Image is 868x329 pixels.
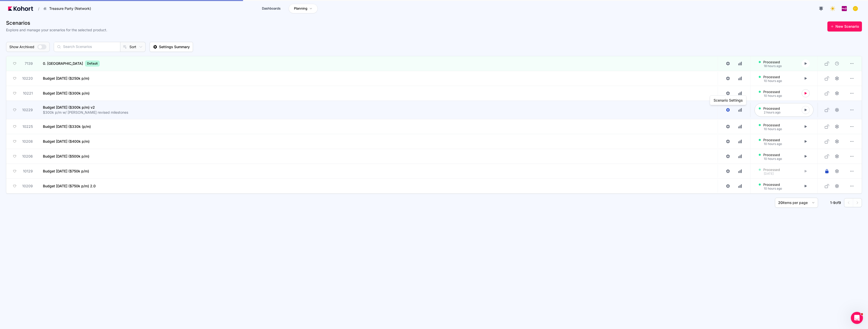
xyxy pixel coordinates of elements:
h1: Kohort AI [24,3,43,6]
span: Processed [763,89,780,94]
span: Scenarios [6,20,30,25]
span: Processed [763,106,780,111]
img: logo_PlayQ_20230721100321046856.png [842,6,847,11]
textarea: Message… [4,151,97,159]
span: Processed [763,167,780,172]
span: Budget [DATE] ($300k p/m) [43,91,90,96]
div: I don't understand why one of our scenarios automatically drops CPI down to a low amount and fixe... [18,14,97,45]
span: Budget [DATE] ($400k p/m) [43,139,90,144]
span: Budget [DATE] ($250k p/m) [43,76,89,81]
img: Kohort logo [8,6,33,11]
div: 10 hours ago [759,187,782,190]
span: Processed [763,137,780,142]
span: 9 [833,200,835,205]
button: New Scenario [827,21,862,32]
span: Budget [DATE] ($750k p/m) 2.0 [43,184,96,189]
span: 20 [778,200,783,205]
button: Upload attachment [24,161,28,165]
p: The team can also help [24,6,63,11]
span: 10220 [22,76,33,81]
span: Budget [DATE] ($500k p/m) [43,154,89,159]
div: Kohort AI says… [4,49,97,167]
span: Processed [763,74,780,79]
div: 10 hours ago [759,128,782,131]
span: Processed [763,123,780,128]
div: 10 hours ago [759,79,782,82]
a: Planning [289,4,318,13]
a: Source reference 8094806: [9,81,13,85]
span: Treasure Party (Network) [49,6,91,11]
div: I don't understand why one of our scenarios automatically drops CPI down to a low amount and fixe... [22,17,93,42]
button: Home [79,2,89,12]
div: The CPI drop you're seeing is likely due to how forecast marketing spend is calculated. Our syste... [8,52,93,85]
h3: Explore and manage your scenarios for the selected product. [6,27,107,33]
span: $300k p/m w/ [PERSON_NAME] revised milestones [43,110,128,114]
span: 10129 [23,169,33,174]
span: items per page [783,200,808,205]
span: Budget [DATE] ($300k p/m) v2 [43,105,95,110]
span: Processed [763,152,780,157]
a: Dashboards [257,4,286,13]
span: - [832,200,833,205]
span: Dashboards [262,6,281,11]
img: Profile image for Kohort AI [14,3,22,11]
span: 10229 [22,107,33,112]
button: Send a message… [87,159,95,167]
div: 10 hours ago [759,157,782,160]
input: Search Scenarios [54,42,120,51]
button: Treasure Party (Network) [40,4,96,13]
span: Default [85,61,100,67]
span: 10221 [23,91,33,96]
span: New Scenario [835,24,859,29]
span: Budget [DATE] ($330k (p/m) [43,124,91,129]
span: 9 [839,200,841,205]
span: Settings Summary [159,44,190,49]
button: Start recording [32,161,36,165]
span: Planning [294,6,307,11]
span: 10209 [22,184,33,189]
button: 20items per page [775,198,818,208]
span: 0. [GEOGRAPHIC_DATA] [43,61,83,66]
span: 10206 [22,154,33,159]
span: 10225 [22,124,33,129]
button: Emoji picker [8,161,12,165]
span: Budget [DATE] ($750k p/m) [43,169,89,174]
div: 10 hours ago [759,94,782,97]
div: 18 hours ago [759,65,782,68]
span: Processed [763,182,780,187]
div: 10 hours ago [759,142,782,145]
span: 10208 [22,139,33,144]
div: 2 hours ago [759,111,780,114]
span: 1 [830,200,832,205]
iframe: Intercom live chat [851,312,863,324]
div: [DATE] [759,172,774,175]
span: Sort [129,44,136,49]
span: 7139 [25,61,33,66]
button: go back [3,2,13,12]
div: Check your Settings > New Users > Marketing payback period configuration, as this directly impact... [8,129,93,164]
div: ctien@playq.net says… [4,14,97,49]
span: Processed [763,59,780,65]
div: This creates a "jump-off point" between actuals and forecast, representing the difference between... [8,87,93,127]
span: / [34,6,39,11]
div: The CPI drop you're seeing is likely due to how forecast marketing spend is calculated. Our syste... [4,49,97,167]
button: Settings Summary [150,42,193,52]
span: of [835,200,839,205]
span: Show Archived [9,44,34,49]
button: Gif picker [16,161,20,165]
div: Scenario Settings [713,97,744,104]
div: Close [89,2,98,11]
